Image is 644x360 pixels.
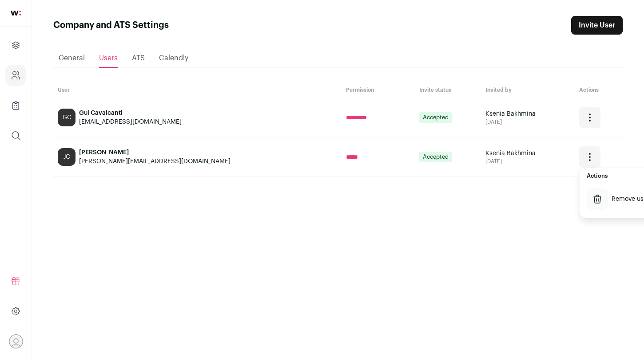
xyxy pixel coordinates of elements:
[59,49,85,67] a: General
[53,19,169,31] h1: Company and ATS Settings
[58,148,76,166] div: JC
[419,112,452,123] span: Accepted
[571,16,623,35] a: Invite User
[132,55,145,62] span: ATS
[485,118,570,125] div: [DATE]
[485,158,570,165] div: [DATE]
[415,82,481,98] th: Invite status
[79,109,182,117] div: Gui Cavalcanti
[5,65,26,86] a: Company and ATS Settings
[79,148,231,157] div: [PERSON_NAME]
[5,95,26,116] a: Company Lists
[9,334,23,348] button: Open dropdown
[132,49,145,67] a: ATS
[159,55,188,62] span: Calendly
[485,149,570,158] div: Ksenia Bakhmina
[575,82,623,98] th: Actions
[342,82,415,98] th: Permission
[11,11,21,16] img: wellfound-shorthand-0d5821cbd27db2630d0214b213865d53afaa358527fdda9d0ea32b1df1b89c2c.svg
[159,49,188,67] a: Calendly
[53,82,342,98] th: User
[485,110,570,118] div: Ksenia Bakhmina
[58,109,76,126] div: GC
[579,107,600,128] button: Open dropdown
[59,55,85,62] span: General
[481,82,575,98] th: Invited by
[419,152,452,162] span: Accepted
[79,157,231,166] div: [PERSON_NAME][EMAIL_ADDRESS][DOMAIN_NAME]
[579,146,600,168] button: Open dropdown
[79,117,182,126] div: [EMAIL_ADDRESS][DOMAIN_NAME]
[5,35,26,56] a: Projects
[99,55,118,62] span: Users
